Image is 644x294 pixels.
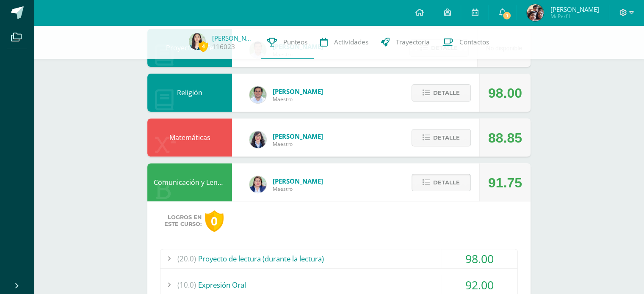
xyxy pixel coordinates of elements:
div: 0 [205,210,224,232]
div: 91.75 [488,164,522,202]
a: 116023 [212,42,235,51]
span: Maestro [273,96,323,103]
a: [PERSON_NAME] [212,34,254,42]
img: 403bb2e11fc21245f63eedc37d9b59df.png [189,33,206,50]
span: 4 [199,41,208,52]
span: Detalle [433,130,460,146]
span: Mi Perfil [550,13,599,20]
span: [PERSON_NAME] [273,177,323,185]
span: Actividades [334,38,368,47]
button: Detalle [412,84,471,102]
div: Religión [147,74,232,112]
img: 2888544038d106339d2fbd494f6dd41f.png [527,4,544,21]
span: Maestro [273,140,323,148]
img: 01c6c64f30021d4204c203f22eb207bb.png [249,131,266,148]
span: 1 [502,11,511,20]
span: Contactos [459,38,489,47]
span: Detalle [433,175,460,190]
a: Trayectoria [375,25,436,59]
div: Proyecto de lectura (durante la lectura) [160,249,517,268]
div: Matemáticas [147,118,232,157]
span: [PERSON_NAME] [273,132,323,140]
span: [PERSON_NAME] [550,5,599,14]
span: (20.0) [177,249,196,268]
button: Detalle [412,129,471,146]
img: f767cae2d037801592f2ba1a5db71a2a.png [249,86,266,103]
span: Trayectoria [396,38,430,47]
div: 98.00 [488,74,522,112]
div: Comunicación y Lenguaje Idioma Español [147,163,232,201]
button: Detalle [412,174,471,191]
img: 97caf0f34450839a27c93473503a1ec1.png [249,176,266,193]
span: Logros en este curso: [164,214,202,228]
span: [PERSON_NAME] [273,87,323,96]
a: Contactos [436,25,495,59]
div: 88.85 [488,119,522,157]
a: Actividades [314,25,375,59]
div: 98.00 [441,249,517,268]
span: Punteos [283,38,307,47]
span: Maestro [273,185,323,192]
span: Detalle [433,85,460,101]
a: Punteos [261,25,314,59]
